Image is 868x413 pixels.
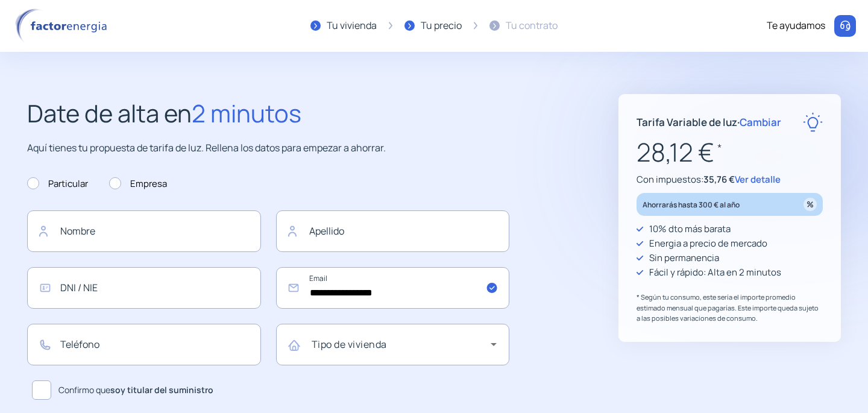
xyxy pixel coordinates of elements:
p: Energia a precio de mercado [649,236,767,251]
p: Ahorrarás hasta 300 € al año [643,198,740,212]
b: soy titular del suministro [110,384,213,396]
span: 2 minutos [192,96,301,130]
img: percentage_icon.svg [804,198,817,211]
div: Tu contrato [506,18,558,34]
span: Ver detalle [735,173,781,186]
mat-label: Tipo de vivienda [312,338,387,351]
p: 10% dto más barata [649,222,731,236]
p: Fácil y rápido: Alta en 2 minutos [649,265,781,280]
p: * Según tu consumo, este sería el importe promedio estimado mensual que pagarías. Este importe qu... [637,292,823,324]
img: logo factor [12,8,115,43]
h2: Date de alta en [27,94,509,133]
span: Cambiar [740,115,781,129]
div: Tu precio [421,18,462,34]
p: 28,12 € [637,132,823,172]
label: Particular [27,177,88,191]
p: Con impuestos: [637,172,823,187]
p: Tarifa Variable de luz · [637,114,781,130]
img: rate-E.svg [803,112,823,132]
p: Aquí tienes tu propuesta de tarifa de luz. Rellena los datos para empezar a ahorrar. [27,140,509,156]
span: Confirmo que [58,383,213,397]
div: Tu vivienda [327,18,377,34]
img: llamar [839,20,851,32]
div: Te ayudamos [767,18,825,34]
p: Sin permanencia [649,251,719,265]
label: Empresa [109,177,167,191]
span: 35,76 € [703,173,735,186]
